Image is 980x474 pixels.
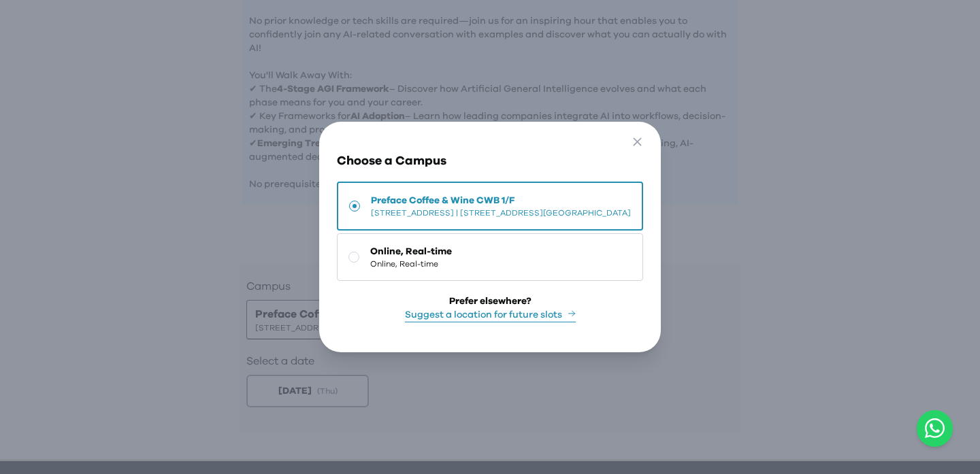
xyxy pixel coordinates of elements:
span: Online, Real-time [370,258,452,269]
button: Online, Real-timeOnline, Real-time [337,233,643,281]
button: Suggest a location for future slots [405,308,576,322]
span: [STREET_ADDRESS] | [STREET_ADDRESS][GEOGRAPHIC_DATA] [371,207,631,218]
button: Preface Coffee & Wine CWB 1/F[STREET_ADDRESS] | [STREET_ADDRESS][GEOGRAPHIC_DATA] [337,182,643,231]
span: Preface Coffee & Wine CWB 1/F [371,194,631,207]
div: Prefer elsewhere? [449,294,532,308]
span: Online, Real-time [370,245,452,258]
h3: Choose a Campus [337,152,643,171]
